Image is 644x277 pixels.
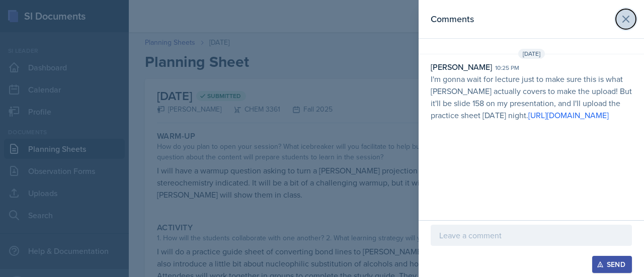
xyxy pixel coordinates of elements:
div: Send [599,260,625,268]
span: [DATE] [518,49,545,59]
h2: Comments [431,12,474,26]
div: 10:25 pm [495,63,519,72]
button: Send [592,256,632,273]
div: [PERSON_NAME] [431,61,492,73]
a: [URL][DOMAIN_NAME] [528,110,609,121]
p: I'm gonna wait for lecture just to make sure this is what [PERSON_NAME] actually covers to make t... [431,73,632,121]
